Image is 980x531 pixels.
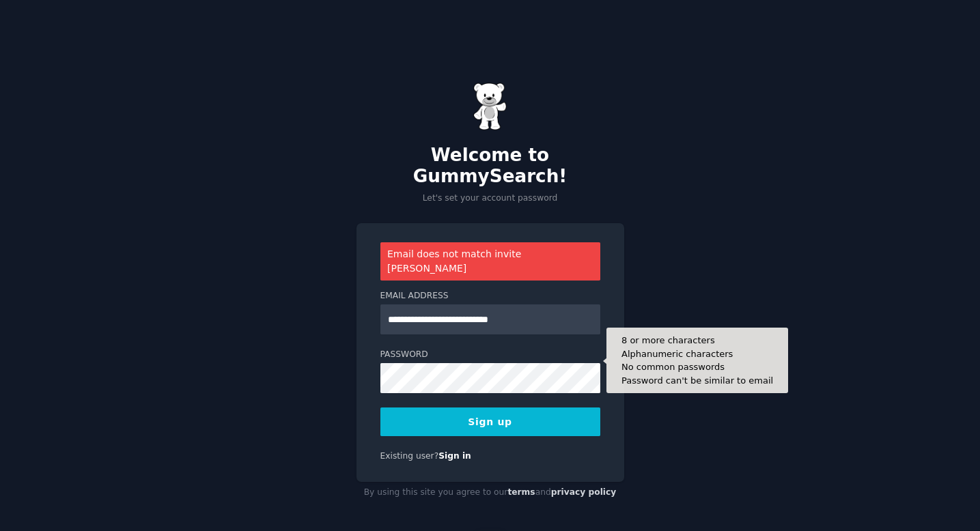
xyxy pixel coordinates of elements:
button: Sign up [380,407,600,436]
div: Email does not match invite [PERSON_NAME] [380,242,600,281]
span: Existing user? [380,451,439,461]
img: Gummy Bear [473,83,507,130]
h2: Welcome to GummySearch! [356,145,624,188]
a: Sign in [438,451,471,461]
a: terms [507,487,535,497]
a: privacy policy [551,487,617,497]
div: By using this site you agree to our and [356,482,624,504]
label: Email Address [380,290,600,302]
p: Let's set your account password [356,192,624,205]
label: Password [380,349,600,361]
